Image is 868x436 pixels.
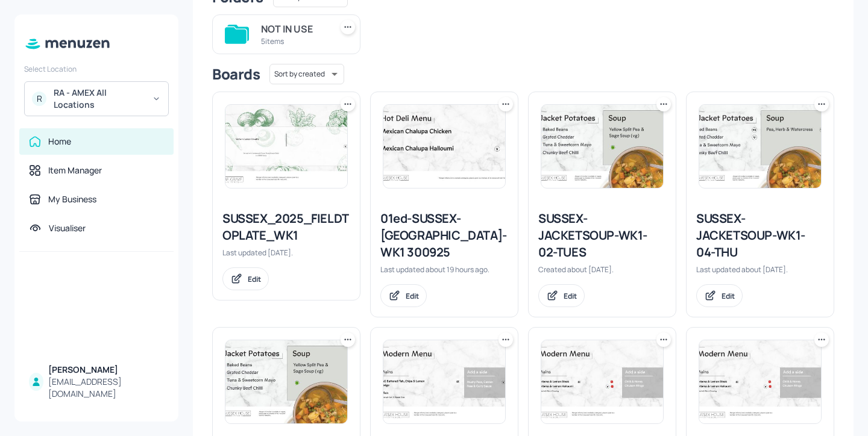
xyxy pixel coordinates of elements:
div: RA - AMEX All Locations [54,87,145,111]
div: Home [48,135,71,148]
div: Edit [248,274,261,284]
div: Boards [212,64,260,84]
div: SUSSEX-JACKETSOUP-WK1-04-THU [696,210,824,261]
div: [PERSON_NAME] [48,364,164,376]
div: Last updated about 19 hours ago. [380,264,508,275]
div: Last updated [DATE]. [222,248,350,258]
img: 2025-09-29-1759161453246ktysiah1hd.jpeg [383,105,505,188]
div: Edit [722,291,735,301]
div: NOT IN USE [261,22,326,36]
div: SUSSEX-JACKETSOUP-WK1-02-TUES [538,210,666,261]
div: Item Manager [48,164,102,176]
div: SUSSEX_2025_FIELDTOPLATE_WK1 [222,210,350,244]
img: 2025-08-22-175587069161056kg4n9uj.jpeg [383,340,505,423]
img: 2025-08-28-1756378738431evna3qwz9j6.jpeg [699,105,821,188]
div: Last updated about [DATE]. [696,264,824,275]
div: Sort by created [269,62,344,86]
img: 2025-01-20-1737393946712ge5mrs2n8r8.jpeg [225,340,347,423]
img: 2025-01-20-1737393946712ge5mrs2n8r8.jpeg [541,105,663,188]
div: Select Location [24,64,169,74]
img: 2025-07-04-17516403024860pdffleal79.jpeg [699,340,821,423]
div: R [32,92,46,106]
div: My Business [48,193,96,205]
div: 01ed-SUSSEX-[GEOGRAPHIC_DATA]-WK1 300925 [380,210,508,261]
div: Created about [DATE]. [538,264,666,275]
div: Edit [564,291,577,301]
div: Edit [406,291,419,301]
img: 2025-09-24-175871727869123n0h0t6cot.jpeg [225,105,347,188]
div: Visualiser [49,222,86,234]
img: 2025-07-04-17516403024860pdffleal79.jpeg [541,340,663,423]
div: 5 items [261,36,326,46]
div: [EMAIL_ADDRESS][DOMAIN_NAME] [48,376,164,400]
